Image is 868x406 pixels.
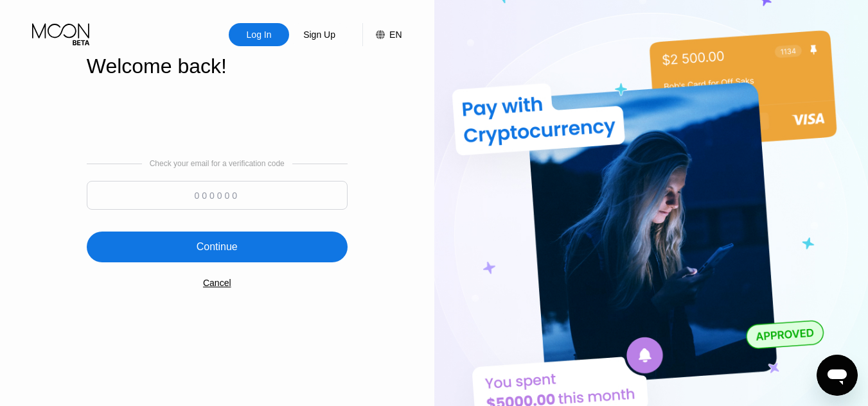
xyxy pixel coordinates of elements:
[362,23,402,46] div: EN
[203,278,231,288] div: Cancel
[87,55,348,78] div: Welcome back!
[389,30,402,40] div: EN
[289,23,350,46] div: Sign Up
[87,232,348,262] div: Continue
[817,355,858,396] iframe: Button to launch messaging window
[229,23,289,46] div: Log In
[87,181,348,210] input: 000000
[245,28,273,41] div: Log In
[197,241,238,253] div: Continue
[150,159,285,168] div: Check your email for a verification code
[302,28,337,41] div: Sign Up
